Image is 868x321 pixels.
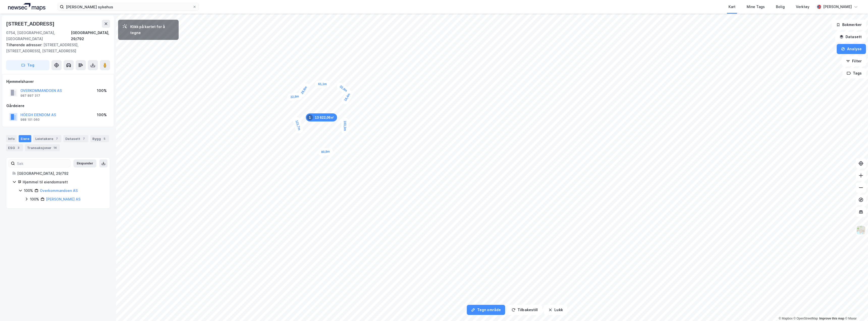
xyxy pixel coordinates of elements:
[835,32,866,42] button: Datasett
[40,188,78,193] a: Overkommandoen AS
[843,297,868,321] div: Kontrollprogram for chat
[46,197,80,201] a: [PERSON_NAME] AS
[747,4,765,10] div: Mine Tags
[779,317,793,320] a: Mapbox
[19,135,31,142] div: Eiere
[6,20,56,28] div: [STREET_ADDRESS]
[16,145,21,150] div: 3
[130,24,175,36] div: Klikk på kartet for å tegne
[6,30,71,42] div: 0754, [GEOGRAPHIC_DATA], [GEOGRAPHIC_DATA]
[102,136,107,141] div: 5
[54,136,59,141] div: 7
[6,135,17,142] div: Info
[52,145,58,150] div: 14
[6,60,49,70] button: Tag
[335,81,351,96] div: Map marker
[467,305,505,315] button: Tegn område
[842,56,866,66] button: Filter
[819,317,844,320] a: Improve this map
[64,3,193,11] input: Søk på adresse, matrikkel, gårdeiere, leietakere eller personer
[776,4,785,10] div: Bolig
[856,225,866,235] img: Z
[23,179,104,185] div: Hjemmel til eiendomsrett
[20,94,40,98] div: 987 897 317
[97,112,107,118] div: 100%
[30,196,39,202] div: 100%
[544,305,567,315] button: Lukk
[837,44,866,54] button: Analyse
[287,92,302,101] div: Map marker
[90,135,109,142] div: Bygg
[6,79,110,85] div: Hjemmelshaver
[6,42,106,54] div: [STREET_ADDRESS], [STREET_ADDRESS], [STREET_ADDRESS]
[24,188,33,194] div: 100%
[8,3,45,11] img: logo.a4113a55bc3d86da70a041830d287a7e.svg
[340,89,354,105] div: Map marker
[15,160,70,167] input: Søk
[17,170,104,177] div: [GEOGRAPHIC_DATA], 29/792
[794,317,818,320] a: OpenStreetMap
[97,88,107,94] div: 100%
[823,4,852,10] div: [PERSON_NAME]
[33,135,61,142] div: Leietakere
[81,136,86,141] div: 7
[796,4,809,10] div: Verktøy
[6,43,43,47] span: Tilhørende adresser:
[71,30,110,42] div: [GEOGRAPHIC_DATA], 29/792
[843,68,866,78] button: Tags
[843,297,868,321] iframe: Chat Widget
[306,113,337,121] div: Map marker
[307,114,313,120] div: 1
[832,20,866,30] button: Bokmerker
[341,118,348,134] div: Map marker
[507,305,542,315] button: Tilbakestill
[20,118,40,122] div: 988 101 060
[63,135,88,142] div: Datasett
[6,103,110,109] div: Gårdeiere
[25,144,60,151] div: Transaksjoner
[297,82,311,98] div: Map marker
[6,144,23,151] div: ESG
[728,4,736,10] div: Kart
[315,81,330,88] div: Map marker
[73,159,96,167] button: Ekspander
[318,148,333,156] div: Map marker
[292,116,304,134] div: Map marker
